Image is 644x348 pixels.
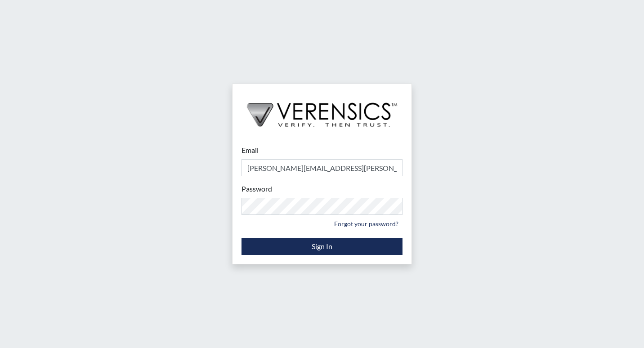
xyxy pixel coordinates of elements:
input: Email [241,159,402,176]
label: Email [241,145,259,156]
img: logo-wide-black.2aad4157.png [233,84,411,136]
label: Password [241,183,272,194]
a: Forgot your password? [330,217,402,231]
button: Sign In [241,238,402,255]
